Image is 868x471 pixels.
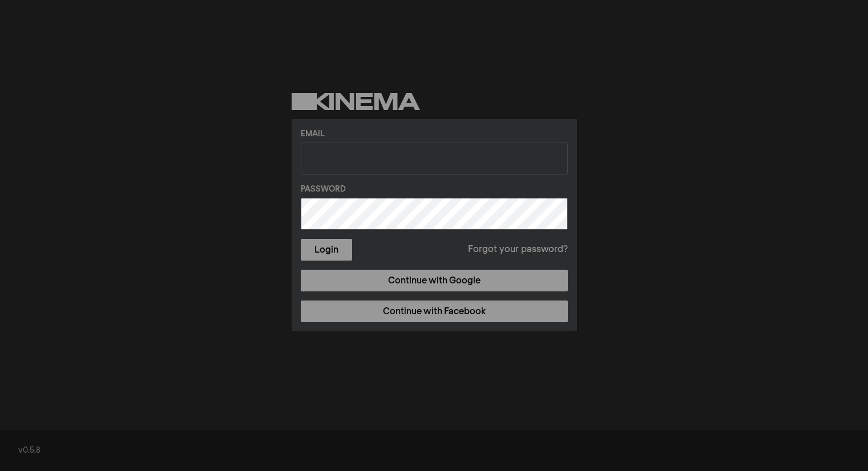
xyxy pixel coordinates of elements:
[301,184,568,196] label: Password
[468,243,568,257] a: Forgot your password?
[301,128,568,140] label: Email
[301,239,352,261] button: Login
[301,270,568,291] a: Continue with Google
[18,445,850,457] div: v0.5.8
[301,301,568,322] a: Continue with Facebook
